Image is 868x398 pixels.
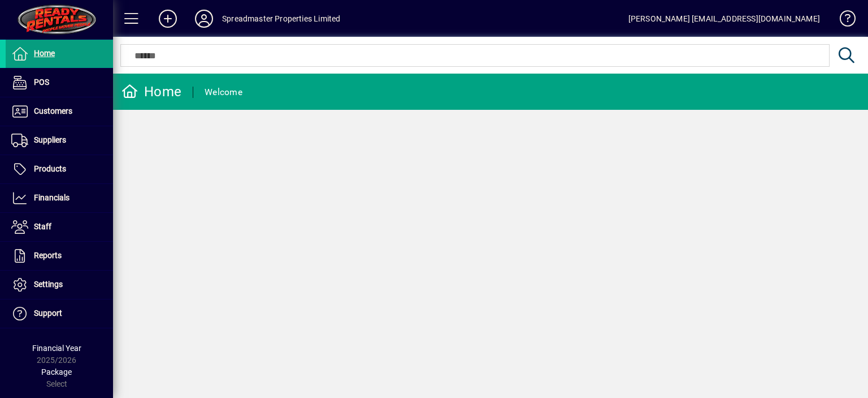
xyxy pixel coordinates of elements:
span: Support [34,309,62,318]
span: Settings [34,280,63,289]
span: Financial Year [32,344,81,353]
a: Support [6,299,113,328]
span: Home [34,49,55,58]
a: Suppliers [6,126,113,155]
span: POS [34,78,49,87]
a: Knowledge Base [831,2,854,39]
span: Products [34,164,66,173]
div: Welcome [205,83,242,101]
span: Suppliers [34,135,66,144]
button: Profile [186,8,222,29]
a: Products [6,155,113,183]
a: Settings [6,271,113,299]
div: [PERSON_NAME] [EMAIL_ADDRESS][DOMAIN_NAME] [628,10,820,28]
span: Financials [34,193,70,202]
span: Customers [34,106,72,115]
span: Staff [34,222,51,231]
a: Customers [6,97,113,126]
a: Reports [6,242,113,270]
a: Staff [6,213,113,241]
button: Add [150,8,186,29]
span: Package [41,367,72,376]
a: POS [6,69,113,97]
span: Reports [34,251,62,260]
div: Spreadmaster Properties Limited [222,10,340,28]
a: Financials [6,184,113,212]
div: Home [121,83,181,101]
